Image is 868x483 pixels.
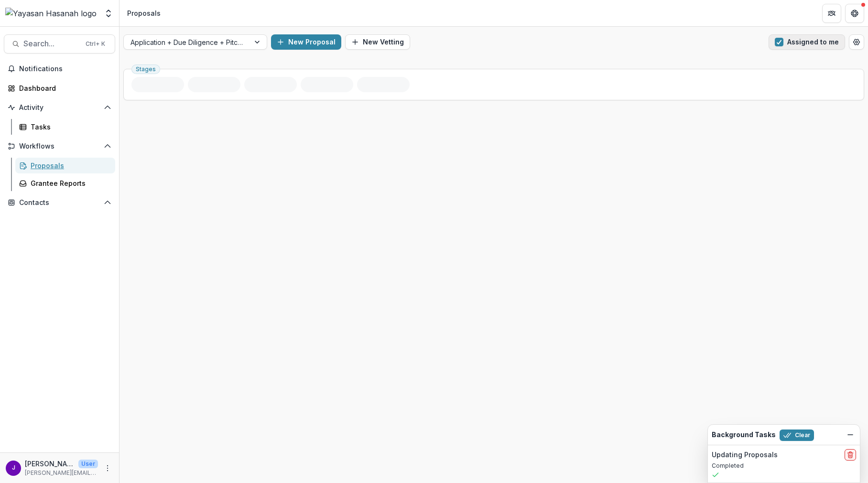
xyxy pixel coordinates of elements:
span: Activity [19,104,100,112]
div: Jeffrey [12,465,15,471]
div: Grantee Reports [31,178,108,188]
a: Tasks [15,119,115,135]
a: Proposals [15,158,115,173]
div: Proposals [31,161,108,171]
button: delete [845,449,856,461]
h2: Background Tasks [712,431,776,439]
span: Notifications [19,65,111,73]
button: Search... [4,34,115,54]
button: Open Activity [4,100,115,115]
img: Yayasan Hasanah logo [5,8,97,19]
h2: Updating Proposals [712,451,778,459]
span: Stages [136,66,156,73]
button: Open table manager [849,34,864,50]
span: Workflows [19,142,100,150]
div: Dashboard [19,83,108,93]
button: Open Contacts [4,195,115,210]
div: Ctrl + K [84,39,107,49]
button: Clear [780,429,814,441]
button: Dismiss [845,429,856,440]
p: [PERSON_NAME] [25,459,75,469]
button: Open Workflows [4,139,115,154]
button: Open entity switcher [102,4,115,23]
a: Grantee Reports [15,175,115,191]
button: Assigned to me [769,34,845,50]
p: [PERSON_NAME][EMAIL_ADDRESS][DOMAIN_NAME] [25,469,98,477]
a: Dashboard [4,80,115,96]
span: Search... [23,39,80,48]
nav: breadcrumb [123,6,164,20]
button: Notifications [4,61,115,76]
button: Partners [822,4,841,23]
p: User [78,460,98,468]
p: Completed [712,462,856,470]
div: Proposals [127,8,161,18]
span: Contacts [19,199,100,207]
button: New Proposal [271,34,341,50]
button: Get Help [845,4,864,23]
div: Tasks [31,122,108,132]
button: More [102,462,113,474]
button: New Vetting [345,34,410,50]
